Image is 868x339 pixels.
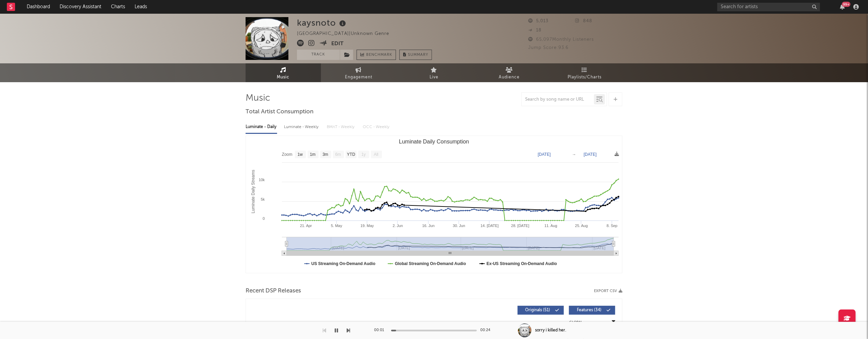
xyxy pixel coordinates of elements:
[399,50,432,60] button: Summary
[522,308,554,312] span: Originals ( 51 )
[528,46,569,50] span: Jump Score: 93.6
[282,152,293,157] text: Zoom
[263,216,265,221] text: 0
[499,73,520,81] span: Audience
[360,224,374,228] text: 19. May
[607,224,618,228] text: 8. Sep
[300,224,312,228] text: 21. Apr
[331,224,343,228] text: 5. May
[261,197,265,201] text: 5k
[522,97,594,102] input: Search by song name or URL
[511,224,529,228] text: 28. [DATE]
[408,53,428,57] span: Summary
[575,224,588,228] text: 25. Aug
[568,73,602,81] span: Playlists/Charts
[332,40,344,48] button: Edit
[374,152,378,157] text: All
[246,108,313,116] span: Total Artist Consumption
[310,152,316,157] text: 1m
[347,152,355,157] text: YTD
[573,308,605,312] span: Features ( 34 )
[284,121,320,133] div: Luminate - Weekly
[544,224,557,228] text: 11. Aug
[251,170,256,213] text: Luminate Daily Streams
[393,224,403,228] text: 2. Jun
[357,50,396,60] a: Benchmark
[528,37,594,42] span: 65,097 Monthly Listeners
[399,139,469,145] text: Luminate Daily Consumption
[259,178,265,182] text: 10k
[246,136,622,273] svg: Luminate Daily Consumption
[717,3,820,11] input: Search for artists
[297,17,348,28] div: kaysnoto
[840,4,845,10] button: 99+
[297,30,397,38] div: [GEOGRAPHIC_DATA] | Unknown Genre
[246,63,321,82] a: Music
[584,152,597,157] text: [DATE]
[572,152,576,157] text: →
[345,73,372,81] span: Engagement
[430,73,438,81] span: Live
[321,63,396,82] a: Engagement
[297,50,340,60] button: Track
[374,326,388,335] div: 00:01
[842,2,851,7] div: 99 +
[575,19,593,23] span: 848
[481,224,499,228] text: 14. [DATE]
[472,63,547,82] a: Audience
[396,63,472,82] a: Live
[323,152,328,157] text: 3m
[487,261,557,266] text: Ex-US Streaming On-Demand Audio
[311,261,375,266] text: US Streaming On-Demand Audio
[453,224,465,228] text: 30. Jun
[366,51,392,59] span: Benchmark
[535,327,566,334] div: sorry i killed her.
[547,63,622,82] a: Playlists/Charts
[594,289,622,293] button: Export CSV
[298,152,303,157] text: 1w
[335,152,341,157] text: 6m
[569,306,615,315] button: Features(34)
[518,306,564,315] button: Originals(51)
[480,326,494,335] div: 00:24
[528,28,542,33] span: 18
[422,224,435,228] text: 16. Jun
[246,121,277,133] div: Luminate - Daily
[361,152,366,157] text: 1y
[395,261,466,266] text: Global Streaming On-Demand Audio
[528,19,548,23] span: 5,013
[246,287,301,295] span: Recent DSP Releases
[538,152,551,157] text: [DATE]
[277,73,290,81] span: Music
